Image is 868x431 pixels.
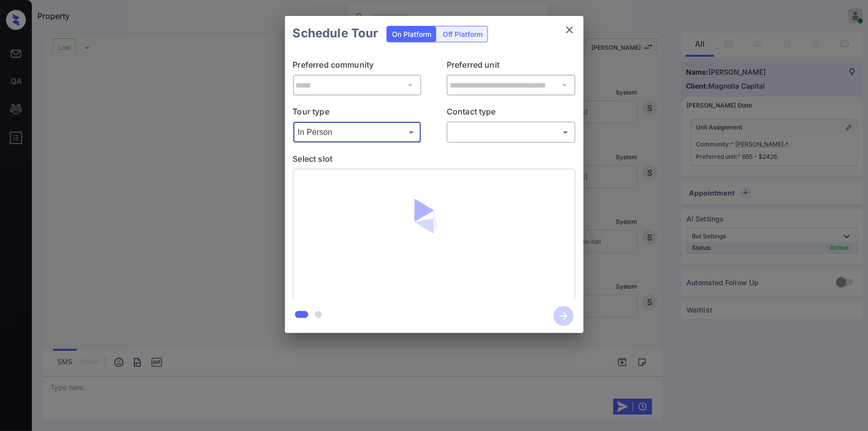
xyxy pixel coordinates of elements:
[293,59,422,75] p: Preferred community
[376,177,492,294] img: loaderv1.7921fd1ed0a854f04152.gif
[293,153,576,169] p: Select slot
[295,124,419,140] div: In Person
[560,20,579,40] button: close
[438,26,487,42] div: Off Platform
[285,16,386,51] h2: Schedule Tour
[548,303,579,329] button: btn-next
[447,59,576,75] p: Preferred unit
[293,106,422,121] p: Tour type
[447,106,576,121] p: Contact type
[387,26,436,42] div: On Platform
